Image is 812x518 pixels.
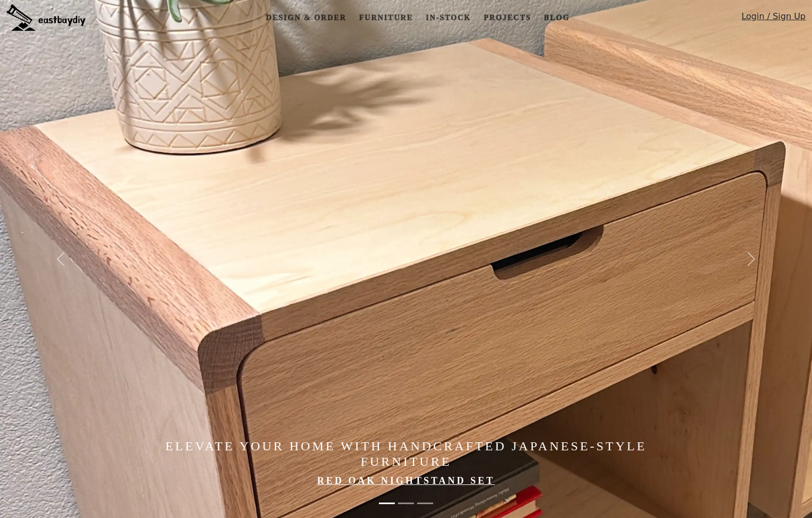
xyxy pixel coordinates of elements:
[379,497,395,509] button: Elevate Your Home with Handcrafted Japanese-Style Furniture
[741,10,806,28] a: Login / Sign Up
[6,4,86,31] img: eastbaydiy
[417,497,433,509] button: Elevate Your Home with Handcrafted Japanese-Style Furniture
[317,475,495,486] a: Red Oak Nightstand Set
[122,439,690,470] h4: Elevate Your Home with Handcrafted Japanese-Style Furniture
[262,8,351,28] a: Design & Order
[355,8,417,28] a: Furniture
[479,8,535,28] a: Projects
[398,497,414,509] button: Japanese-Style Limited Edition
[540,8,574,28] a: Blog
[421,8,475,28] a: In-stock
